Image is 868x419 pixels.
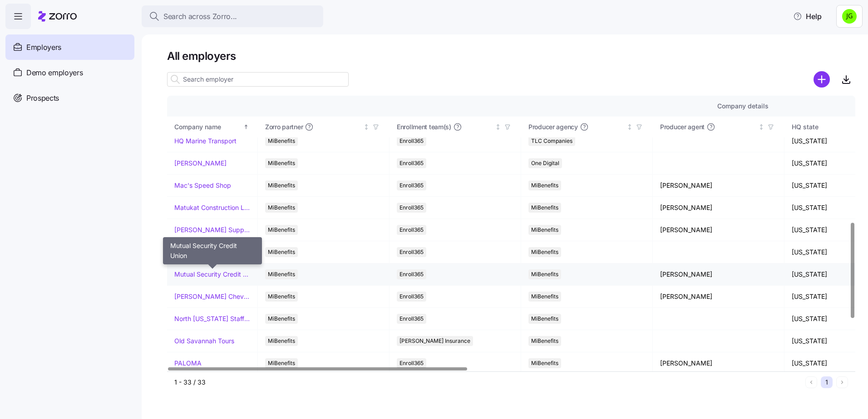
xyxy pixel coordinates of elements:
span: Producer agency [528,122,578,132]
div: Sorted ascending [243,124,249,130]
th: Producer agentNot sorted [653,117,784,137]
h1: All employers [167,49,855,63]
th: Company nameSorted ascending [167,117,258,137]
td: [PERSON_NAME] [653,219,784,241]
span: MiBenefits [268,136,295,146]
span: MiBenefits [268,180,295,190]
span: MiBenefits [531,180,558,190]
span: MiBenefits [268,358,295,368]
a: Matukat Construction LLC [174,203,250,212]
span: Employers [26,42,61,53]
span: Enroll365 [399,158,424,168]
a: HQ Marine Transport [174,136,237,146]
span: Enroll365 [399,225,424,235]
span: TLC Companies [531,136,572,146]
span: MiBenefits [531,225,558,235]
a: Demo employers [5,60,134,85]
span: Enroll365 [399,269,424,279]
th: Producer agencyNot sorted [521,117,653,137]
div: Company name [174,122,242,132]
span: Enroll365 [399,136,424,146]
button: 1 [821,376,833,388]
span: MiBenefits [268,336,295,346]
span: Enroll365 [399,180,424,190]
span: Enroll365 [399,358,424,368]
a: [PERSON_NAME] Development Corporation [174,248,250,257]
td: [PERSON_NAME] [653,197,784,219]
button: Next page [836,376,848,388]
span: Search across Zorro... [163,11,237,22]
div: 1 - 33 / 33 [174,378,802,387]
span: MiBenefits [531,292,558,302]
span: Zorro partner [265,122,303,132]
span: Enroll365 [399,292,424,302]
td: [PERSON_NAME] [653,286,784,308]
span: MiBenefits [268,269,295,279]
a: Mac's Speed Shop [174,181,231,190]
input: Search employer [167,72,349,87]
span: MiBenefits [531,203,558,213]
div: Not sorted [626,124,633,130]
span: MiBenefits [531,247,558,257]
img: a4774ed6021b6d0ef619099e609a7ec5 [842,9,857,24]
span: Demo employers [26,67,83,78]
a: North [US_STATE] Staffing [174,314,250,323]
a: [PERSON_NAME] Chevrolet [174,292,250,301]
th: Enrollment team(s)Not sorted [390,117,521,137]
a: [PERSON_NAME] [174,159,227,168]
a: Old Savannah Tours [174,336,234,346]
span: Enroll365 [399,203,424,213]
div: Not sorted [363,124,370,130]
a: [PERSON_NAME] Supply Company [174,225,250,234]
button: Previous page [805,376,817,388]
span: Enroll365 [399,314,424,324]
span: Prospects [26,93,59,104]
a: PALOMA [174,359,202,368]
span: MiBenefits [531,336,558,346]
a: Prospects [5,85,134,111]
span: Enrollment team(s) [397,122,451,132]
div: Not sorted [758,124,764,130]
span: [PERSON_NAME] Insurance [399,336,470,346]
th: Zorro partnerNot sorted [258,117,390,137]
span: MiBenefits [531,269,558,279]
div: Not sorted [495,124,501,130]
span: MiBenefits [531,314,558,324]
span: MiBenefits [268,314,295,324]
span: Enroll365 [399,247,424,257]
span: MiBenefits [531,358,558,368]
span: Producer agent [660,122,705,132]
span: MiBenefits [268,292,295,302]
span: Help [793,11,822,22]
a: Mutual Security Credit Union [174,270,250,279]
td: [PERSON_NAME] [653,352,784,375]
svg: add icon [814,71,830,88]
button: Help [786,7,829,25]
span: MiBenefits [268,203,295,213]
span: MiBenefits [268,247,295,257]
td: [PERSON_NAME] [653,175,784,197]
td: [PERSON_NAME] [653,263,784,286]
span: MiBenefits [268,225,295,235]
span: One Digital [531,158,559,168]
span: MiBenefits [268,158,295,168]
a: Employers [5,34,134,60]
button: Search across Zorro... [142,5,323,27]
